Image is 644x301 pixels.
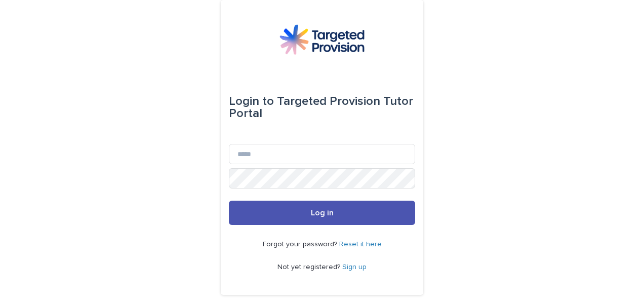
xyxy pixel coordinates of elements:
div: Targeted Provision Tutor Portal [229,87,415,128]
a: Reset it here [339,241,382,248]
span: Forgot your password? [263,241,339,248]
span: Not yet registered? [277,264,342,271]
button: Log in [229,201,415,225]
span: Login to [229,95,274,107]
span: Log in [311,209,334,217]
a: Sign up [342,264,367,271]
img: M5nRWzHhSzIhMunXDL62 [279,24,365,55]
